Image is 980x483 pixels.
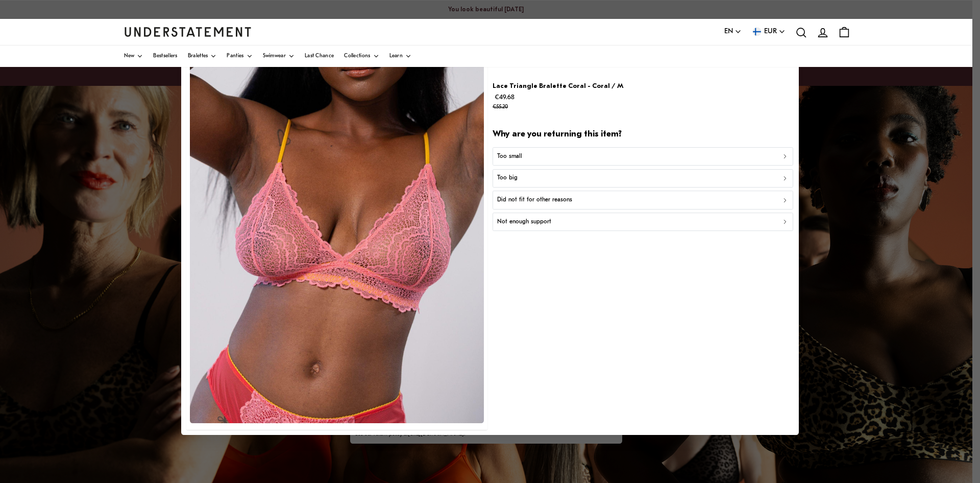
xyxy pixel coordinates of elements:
[493,147,793,166] button: Too small
[724,26,742,37] button: EN
[764,26,777,37] span: EUR
[497,217,551,227] p: Not enough support
[493,104,508,110] strike: €55.20
[493,81,624,91] p: Lace Triangle Bralette Coral - Coral / M
[497,151,522,161] p: Too small
[344,45,379,67] a: Collections
[724,26,733,37] span: EN
[124,27,252,36] a: Understatement Homepage
[124,54,135,59] span: New
[344,54,370,59] span: Collections
[497,173,518,183] p: Too big
[227,45,252,67] a: Panties
[153,45,177,67] a: Bestsellers
[305,54,334,59] span: Last Chance
[493,92,624,112] p: €49.68
[497,195,572,205] p: Did not fit for other reasons
[153,54,177,59] span: Bestsellers
[493,213,793,231] button: Not enough support
[493,129,793,141] h2: Why are you returning this item?
[389,54,403,59] span: Learn
[389,45,412,67] a: Learn
[124,45,143,67] a: New
[305,45,334,67] a: Last Chance
[227,54,243,59] span: Panties
[493,191,793,209] button: Did not fit for other reasons
[493,169,793,187] button: Too big
[188,45,217,67] a: Bralettes
[263,54,286,59] span: Swimwear
[752,26,786,37] button: EUR
[188,54,208,59] span: Bralettes
[263,45,295,67] a: Swimwear
[190,57,484,423] img: lace-triangle-bralette-001-kahlo-33974540370085.jpg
